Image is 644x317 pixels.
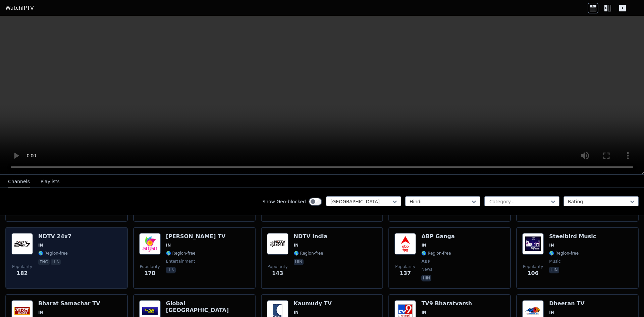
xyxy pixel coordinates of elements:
p: eng [38,259,50,265]
span: IN [38,243,43,248]
span: IN [549,243,554,248]
span: Popularity [523,264,543,269]
span: 106 [527,269,538,277]
h6: Global [GEOGRAPHIC_DATA] [166,300,250,314]
img: ABP Ganga [394,233,416,255]
img: NDTV India [267,233,288,255]
img: Steelbird Music [522,233,544,255]
p: hin [166,267,176,273]
span: 137 [400,269,411,277]
button: Channels [8,175,30,188]
span: music [549,259,560,264]
a: WatchIPTV [5,4,34,12]
span: 143 [272,269,283,277]
span: 🌎 Region-free [421,251,451,256]
span: IN [294,243,299,248]
h6: NDTV India [294,233,328,240]
p: hin [51,259,61,265]
h6: Bharat Samachar TV [38,300,100,307]
span: IN [421,310,426,315]
h6: Steelbird Music [549,233,596,240]
span: Popularity [268,264,288,269]
p: hin [294,259,304,265]
span: Popularity [395,264,415,269]
span: 🌎 Region-free [549,251,579,256]
p: hin [549,267,559,273]
h6: TV9 Bharatvarsh [421,300,472,307]
h6: Kaumudy TV [294,300,332,307]
button: Playlists [41,175,60,188]
span: entertainment [166,259,195,264]
span: IN [549,310,554,315]
span: Popularity [140,264,160,269]
label: Show Geo-blocked [262,198,306,205]
span: 178 [144,269,155,277]
span: 🌎 Region-free [38,251,68,256]
span: IN [294,310,299,315]
p: hin [421,275,431,281]
h6: NDTV 24x7 [38,233,71,240]
h6: ABP Ganga [421,233,454,240]
span: 182 [16,269,28,277]
span: 🌎 Region-free [166,251,196,256]
h6: Dheeran TV [549,300,584,307]
span: Popularity [12,264,32,269]
span: ABP [421,259,430,264]
img: Anjan TV [139,233,161,255]
span: IN [166,243,171,248]
img: NDTV 24x7 [11,233,33,255]
span: 🌎 Region-free [294,251,323,256]
h6: [PERSON_NAME] TV [166,233,226,240]
span: IN [38,310,43,315]
span: IN [421,243,426,248]
span: news [421,267,432,272]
